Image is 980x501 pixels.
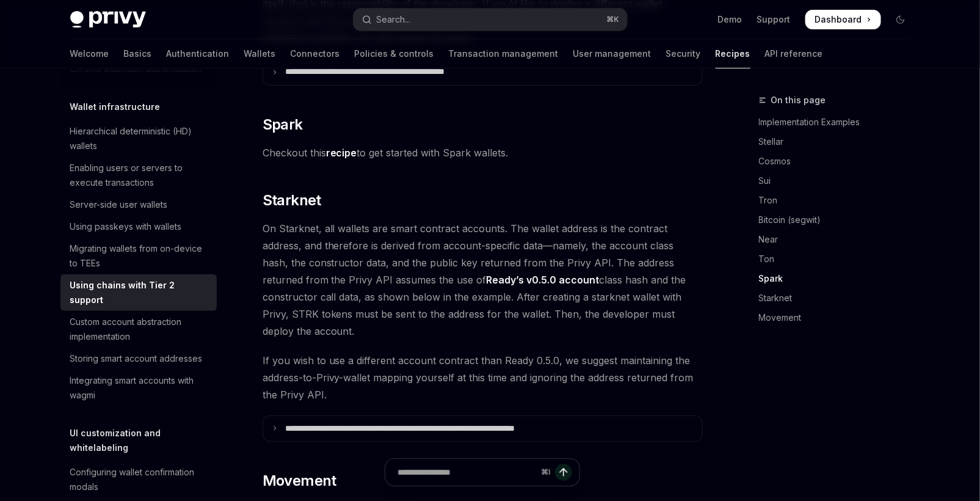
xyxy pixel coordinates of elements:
[354,9,627,31] button: Open search
[326,147,357,159] a: recipe
[60,157,217,194] a: Enabling users or servers to execute transactions
[573,39,652,68] a: User management
[891,10,910,29] button: Toggle dark mode
[70,315,209,344] div: Custom account abstraction implementation
[397,459,536,486] input: Ask a question...
[759,230,920,249] a: Near
[70,373,209,403] div: Integrating smart accounts with wagmi
[70,161,209,190] div: Enabling users or servers to execute transactions
[70,11,146,28] img: dark logo
[759,132,920,152] a: Stellar
[70,278,209,307] div: Using chains with Tier 2 support
[666,39,701,68] a: Security
[263,115,303,134] span: Spark
[124,39,152,68] a: Basics
[771,93,826,108] span: On this page
[718,13,742,26] a: Demo
[60,216,217,238] a: Using passkeys with wallets
[60,461,217,498] a: Configuring wallet confirmation modals
[70,124,209,153] div: Hierarchical deterministic (HD) wallets
[759,152,920,171] a: Cosmos
[759,249,920,269] a: Ton
[60,194,217,216] a: Server-side user wallets
[759,288,920,308] a: Starknet
[60,238,217,274] a: Migrating wallets from on-device to TEEs
[263,220,703,340] span: On Starknet, all wallets are smart contract accounts. The wallet address is the contract address,...
[70,426,217,455] h5: UI customization and whitelabeling
[815,13,862,26] span: Dashboard
[60,370,217,406] a: Integrating smart accounts with wagmi
[60,120,217,157] a: Hierarchical deterministic (HD) wallets
[244,39,276,68] a: Wallets
[716,39,750,68] a: Recipes
[263,144,703,161] span: Checkout this to get started with Spark wallets.
[449,39,559,68] a: Transaction management
[759,112,920,132] a: Implementation Examples
[291,39,340,68] a: Connectors
[555,464,572,481] button: Send message
[805,10,881,29] a: Dashboard
[759,171,920,191] a: Sui
[759,191,920,210] a: Tron
[757,13,791,26] a: Support
[167,39,230,68] a: Authentication
[70,241,209,271] div: Migrating wallets from on-device to TEEs
[759,308,920,327] a: Movement
[60,311,217,348] a: Custom account abstraction implementation
[60,348,217,370] a: Storing smart account addresses
[487,274,600,287] a: Ready’s v0.5.0 account
[60,274,217,311] a: Using chains with Tier 2 support
[263,352,703,403] span: If you wish to use a different account contract than Ready 0.5.0, we suggest maintaining the addr...
[70,100,161,114] h5: Wallet infrastructure
[70,219,182,234] div: Using passkeys with wallets
[70,39,109,68] a: Welcome
[70,465,209,494] div: Configuring wallet confirmation modals
[355,39,434,68] a: Policies & controls
[607,15,620,24] span: ⌘ K
[377,12,411,27] div: Search...
[759,269,920,288] a: Spark
[759,210,920,230] a: Bitcoin (segwit)
[765,39,823,68] a: API reference
[263,191,321,210] span: Starknet
[70,351,203,366] div: Storing smart account addresses
[70,197,168,212] div: Server-side user wallets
